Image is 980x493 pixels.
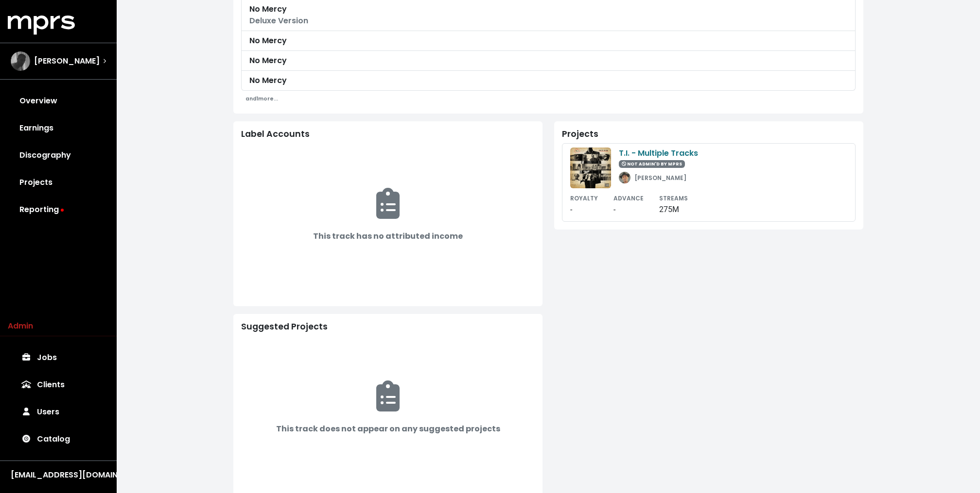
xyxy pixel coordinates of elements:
a: Catalog [8,426,109,453]
a: No Mercy [241,51,856,71]
div: Label Accounts [241,129,535,139]
small: STREAMS [659,194,688,202]
small: ADVANCE [613,194,644,202]
small: [PERSON_NAME] [634,174,686,182]
div: T.I. - Multiple Tracks [619,148,698,159]
div: No Mercy [249,3,847,15]
a: Users [8,398,109,426]
a: Clients [8,371,109,398]
a: T.I. - Multiple Tracks NOT ADMIN'D BY MPRS[PERSON_NAME]ROYALTY-ADVANCE-STREAMS275M [562,143,856,222]
button: [EMAIL_ADDRESS][DOMAIN_NAME] [8,469,109,481]
div: 275M [659,204,688,215]
span: NOT ADMIN'D BY MPRS [619,160,685,168]
img: The selected account / producer [11,51,30,71]
a: Jobs [8,344,109,371]
div: [EMAIL_ADDRESS][DOMAIN_NAME] [11,469,106,481]
b: This track does not appear on any suggested projects [276,423,500,434]
div: Projects [562,129,856,139]
img: b4e96d30-d785-41f8-8d88-b889bbefff01.jpeg [619,172,630,183]
a: mprs logo [8,19,75,30]
div: No Mercy [249,35,847,47]
a: Discography [8,142,109,169]
a: No Mercy [241,71,856,91]
div: No Mercy [249,75,847,86]
a: Projects [8,169,109,196]
a: Overview [8,87,109,115]
div: No Mercy [249,55,847,66]
small: and 1 more... [245,95,278,102]
a: No Mercy [241,31,856,51]
span: Deluxe Version [249,15,308,26]
div: Suggested Projects [241,322,535,332]
small: ROYALTY [570,194,598,202]
div: - [570,204,598,215]
a: Reporting [8,196,109,223]
button: and1more... [241,91,282,106]
div: - [613,204,644,215]
span: [PERSON_NAME] [34,55,100,67]
b: This track has no attributed income [313,230,463,242]
img: ab67616d0000b273d5fa47d88e82a737f7665323 [570,148,611,188]
a: Earnings [8,115,109,142]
